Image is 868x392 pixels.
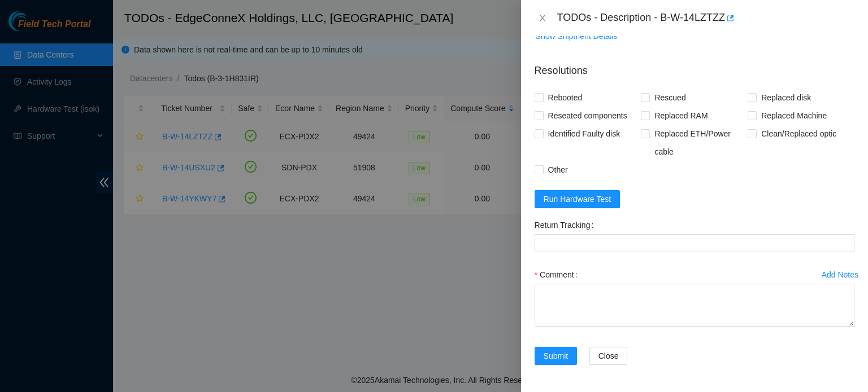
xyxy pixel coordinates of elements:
[650,107,712,125] span: Replaced RAM
[544,125,625,143] span: Identified Faulty disk
[536,30,618,42] span: Show Shipment Details
[535,13,550,24] button: Close
[535,27,618,45] button: Show Shipment Details
[538,14,547,23] span: close
[650,125,748,161] span: Replaced ETH/Power cable
[757,89,815,107] span: Replaced disk
[535,234,854,252] input: Return Tracking
[821,266,859,284] button: Add Notes
[650,89,690,107] span: Rescued
[544,107,632,125] span: Reseated components
[589,347,628,365] button: Close
[557,9,854,27] div: TODOs - Description - B-W-14LZTZZ
[535,284,854,327] textarea: Comment
[544,89,587,107] span: Rebooted
[822,271,858,279] div: Add Notes
[535,190,620,208] button: Run Hardware Test
[535,54,854,78] p: Resolutions
[544,193,611,205] span: Run Hardware Test
[544,161,572,179] span: Other
[535,266,582,284] label: Comment
[535,347,578,365] button: Submit
[535,216,598,234] label: Return Tracking
[757,125,841,143] span: Clean/Replaced optic
[544,350,568,362] span: Submit
[598,350,619,362] span: Close
[757,107,831,125] span: Replaced Machine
